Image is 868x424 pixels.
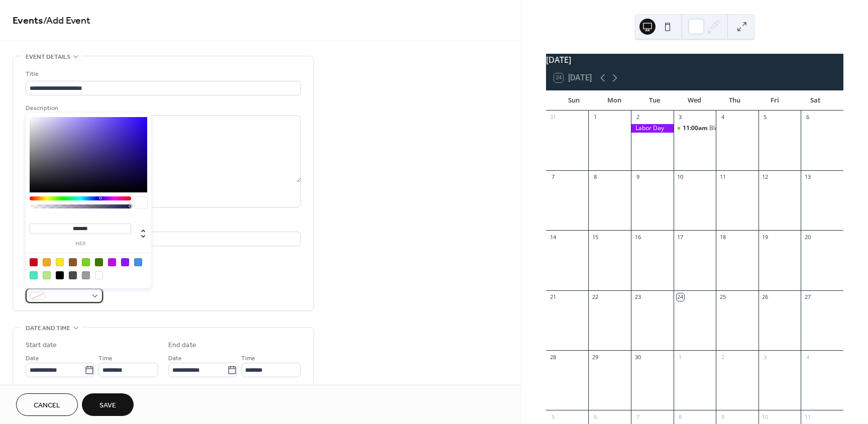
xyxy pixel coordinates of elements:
div: Wed [675,90,715,111]
div: #4A4A4A [69,271,77,279]
div: 6 [804,114,811,121]
div: 24 [677,293,684,301]
div: 1 [677,353,684,361]
span: Date and time [26,323,70,334]
div: 14 [549,233,557,241]
span: Date [26,353,39,364]
div: 18 [719,233,726,241]
label: hex [30,241,131,247]
div: Location [26,220,299,230]
div: #8B572A [69,258,77,266]
div: 2 [719,353,726,361]
div: Sat [795,90,835,111]
div: 30 [634,353,641,361]
div: 7 [549,173,557,181]
div: #F5A623 [43,258,51,266]
div: 1 [591,114,599,121]
div: Blood Drive [674,124,716,133]
div: Labor Day [631,124,674,133]
div: #BD10E0 [108,258,116,266]
div: 29 [591,353,599,361]
div: 17 [677,233,684,241]
span: Event details [26,52,70,62]
div: #FFFFFF [95,271,103,279]
div: 9 [719,413,726,420]
div: 16 [634,233,641,241]
div: Fri [755,90,795,111]
div: 5 [762,114,769,121]
div: 8 [591,173,599,181]
div: #4A90E2 [134,258,142,266]
div: Title [26,69,299,79]
div: 25 [719,293,726,301]
div: 11 [804,413,811,420]
div: 31 [549,114,557,121]
button: Save [82,393,134,416]
button: Cancel [16,393,78,416]
a: Events [13,11,43,31]
div: Mon [594,90,634,111]
div: Thu [715,90,755,111]
span: / Add Event [43,11,90,31]
div: 5 [549,413,557,420]
div: 12 [762,173,769,181]
div: #50E3C2 [30,271,38,279]
div: 15 [591,233,599,241]
span: Save [99,400,116,411]
div: 10 [677,173,684,181]
div: 26 [762,293,769,301]
span: Date [168,353,182,364]
div: 8 [677,413,684,420]
span: 11:00am [683,124,709,133]
div: Blood Drive [709,124,742,133]
div: #B8E986 [43,271,51,279]
div: [DATE] [546,54,843,66]
div: Tue [634,90,675,111]
div: 19 [762,233,769,241]
span: Cancel [34,400,60,411]
div: 9 [634,173,641,181]
div: 11 [719,173,726,181]
div: 21 [549,293,557,301]
div: 2 [634,114,641,121]
div: 22 [591,293,599,301]
div: 27 [804,293,811,301]
span: Time [98,353,113,364]
div: #9B9B9B [82,271,90,279]
div: #7ED321 [82,258,90,266]
div: #9013FE [121,258,129,266]
div: 4 [804,353,811,361]
div: 3 [677,114,684,121]
div: 4 [719,114,726,121]
div: End date [168,340,196,351]
span: Time [241,353,255,364]
div: 3 [762,353,769,361]
div: 23 [634,293,641,301]
div: #F8E71C [56,258,64,266]
div: 6 [591,413,599,420]
div: #000000 [56,271,64,279]
div: 10 [762,413,769,420]
div: Start date [26,340,57,351]
div: 13 [804,173,811,181]
div: #D0021B [30,258,38,266]
div: Sun [554,90,594,111]
div: 20 [804,233,811,241]
div: Description [26,103,299,114]
div: #417505 [95,258,103,266]
div: 7 [634,413,641,420]
div: 28 [549,353,557,361]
